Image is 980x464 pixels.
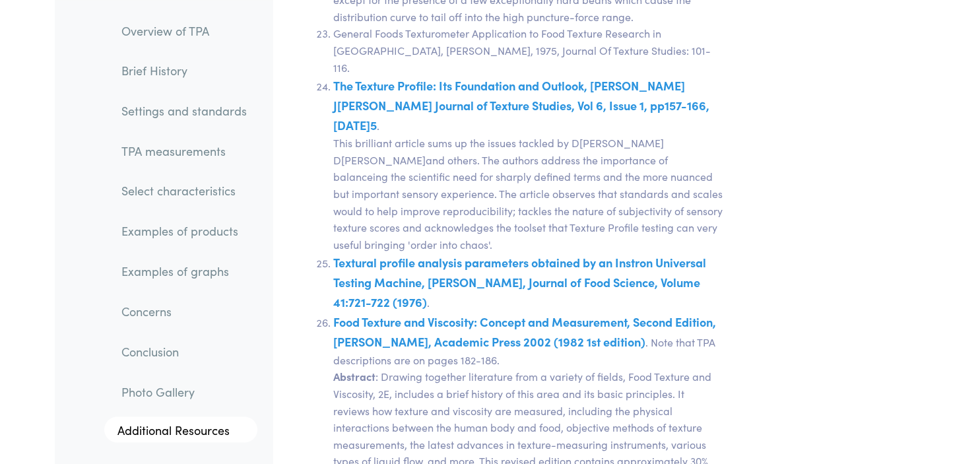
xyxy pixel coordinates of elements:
[333,77,723,253] li: . This brilliant article sums up the issues tackled by D[PERSON_NAME] D[PERSON_NAME]and others. T...
[111,256,257,286] a: Examples of graphs
[111,176,257,207] a: Select characteristics
[111,136,257,166] a: TPA measurements
[111,56,257,86] a: Brief History
[333,253,723,312] li: .
[333,314,716,350] a: Food Texture and Viscosity: Concept and Measurement, Second Edition, [PERSON_NAME], Academic Pres...
[111,216,257,247] a: Examples of products
[111,337,257,367] a: Conclusion
[104,416,257,443] a: Additional Resources
[333,26,723,77] li: General Foods Texturometer Application to Food Texture Research in [GEOGRAPHIC_DATA], [PERSON_NAM...
[111,376,257,407] a: Photo Gallery
[111,96,257,126] a: Settings and standards
[333,78,709,133] a: The Texture Profile: Its Foundation and Outlook, [PERSON_NAME] J[PERSON_NAME] Journal of Texture ...
[111,16,257,46] a: Overview of TPA
[111,296,257,327] a: Concerns
[333,255,706,310] a: Textural profile analysis parameters obtained by an Instron Universal Testing Machine, [PERSON_NA...
[333,369,376,383] span: Abstract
